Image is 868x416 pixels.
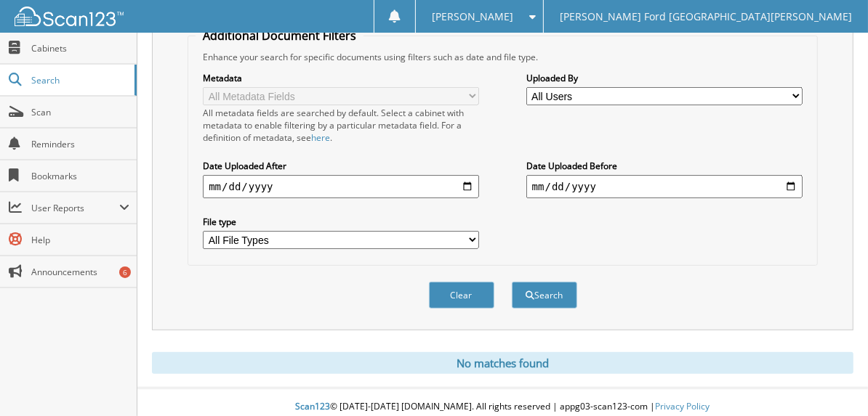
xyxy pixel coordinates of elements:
[196,51,810,63] div: Enhance your search for specific documents using filters such as date and file type.
[203,216,479,228] label: File type
[31,106,129,118] span: Scan
[31,74,127,86] span: Search
[656,400,710,412] a: Privacy Policy
[203,72,479,84] label: Metadata
[795,346,868,416] iframe: Chat Widget
[429,282,494,309] button: Clear
[203,160,479,172] label: Date Uploaded After
[152,352,853,374] div: No matches found
[31,42,129,54] span: Cabinets
[526,160,803,172] label: Date Uploaded Before
[296,400,331,412] span: Scan123
[196,28,363,44] legend: Additional Document Filters
[203,107,479,144] div: All metadata fields are searched by default. Select a cabinet with metadata to enable filtering b...
[432,12,513,21] span: [PERSON_NAME]
[31,202,119,214] span: User Reports
[31,138,129,150] span: Reminders
[526,72,803,84] label: Uploaded By
[560,12,852,21] span: [PERSON_NAME] Ford [GEOGRAPHIC_DATA][PERSON_NAME]
[119,266,131,278] div: 6
[31,266,129,278] span: Announcements
[512,282,577,309] button: Search
[31,234,129,246] span: Help
[203,175,479,198] input: start
[31,170,129,182] span: Bookmarks
[311,131,330,144] a: here
[526,175,803,198] input: end
[15,7,124,26] img: scan123-logo-white.svg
